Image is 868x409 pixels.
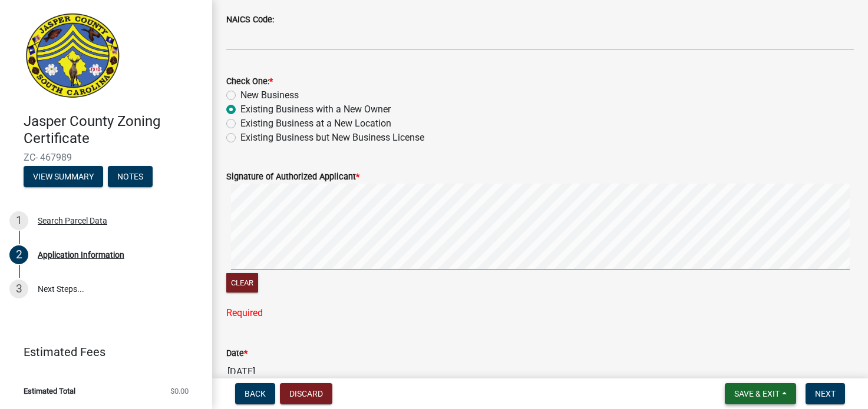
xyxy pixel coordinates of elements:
label: Date [226,350,247,358]
div: Search Parcel Data [38,217,107,225]
label: New Business [240,88,299,102]
label: Existing Business but New Business License [240,131,424,145]
wm-modal-confirm: Notes [108,172,153,182]
div: 3 [9,280,28,298]
button: Back [235,383,275,404]
span: Back [245,389,266,398]
span: Estimated Total [24,387,75,395]
label: Check One: [226,78,273,86]
span: Save & Exit [734,389,780,398]
label: Signature of Authorized Applicant [226,173,359,181]
button: Notes [108,166,153,187]
span: $0.00 [170,387,189,395]
div: Required [226,306,854,320]
button: Save & Exit [725,383,796,404]
button: Discard [280,383,332,404]
label: NAICS Code: [226,16,274,24]
button: Clear [226,273,258,292]
img: Jasper County, South Carolina [24,12,122,101]
button: View Summary [24,166,103,187]
span: ZC- 467989 [24,152,189,163]
wm-modal-confirm: Summary [24,172,103,182]
label: Existing Business at a New Location [240,117,391,131]
span: Next [815,389,836,398]
a: Estimated Fees [9,340,193,364]
div: 1 [9,211,28,230]
h4: Jasper County Zoning Certificate [24,113,203,147]
div: 2 [9,245,28,264]
button: Next [806,383,845,404]
label: Existing Business with a New Owner [240,102,391,117]
div: Application Information [38,251,124,259]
